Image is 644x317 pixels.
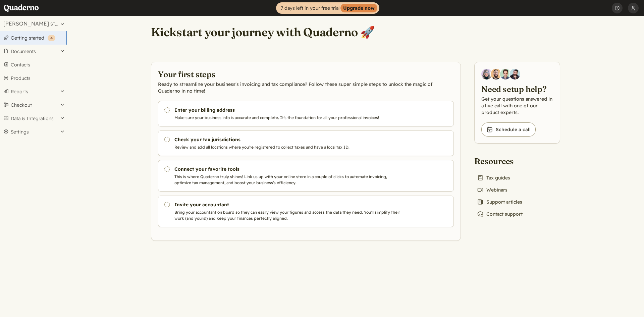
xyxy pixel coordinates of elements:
p: Review and add all locations where you're registered to collect taxes and have a local tax ID. [174,144,403,150]
a: Invite your accountant Bring your accountant on board so they can easily view your figures and ac... [158,196,454,227]
p: Ready to streamline your business's invoicing and tax compliance? Follow these super simple steps... [158,81,454,94]
span: 4 [50,36,53,41]
h3: Connect your favorite tools [174,166,403,172]
img: Diana Carrasco, Account Executive at Quaderno [481,69,492,80]
p: This is where Quaderno truly shines! Link us up with your online store in a couple of clicks to a... [174,174,403,186]
h3: Enter your billing address [174,107,403,113]
img: Javier Rubio, DevRel at Quaderno [509,69,520,80]
img: Ivo Oltmans, Business Developer at Quaderno [500,69,511,80]
h2: Your first steps [158,69,454,80]
a: 7 days left in your free trialUpgrade now [276,2,379,14]
strong: Upgrade now [340,4,377,12]
a: Schedule a call [481,122,536,137]
a: Webinars [474,185,510,195]
a: Tax guides [474,173,513,182]
a: Connect your favorite tools This is where Quaderno truly shines! Link us up with your online stor... [158,160,454,192]
a: Check your tax jurisdictions Review and add all locations where you're registered to collect taxe... [158,130,454,156]
a: Support articles [474,197,525,207]
h3: Invite your accountant [174,201,403,208]
a: Contact support [474,209,525,219]
h1: Kickstart your journey with Quaderno 🚀 [151,25,375,40]
a: Enter your billing address Make sure your business info is accurate and complete. It's the founda... [158,101,454,126]
p: Bring your accountant on board so they can easily view your figures and access the data they need... [174,209,403,221]
h2: Need setup help? [481,84,553,94]
h2: Resources [474,156,525,166]
p: Get your questions answered in a live call with one of our product experts. [481,96,553,116]
img: Jairo Fumero, Account Executive at Quaderno [491,69,501,80]
p: Make sure your business info is accurate and complete. It's the foundation for all your professio... [174,115,403,121]
h3: Check your tax jurisdictions [174,136,403,143]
